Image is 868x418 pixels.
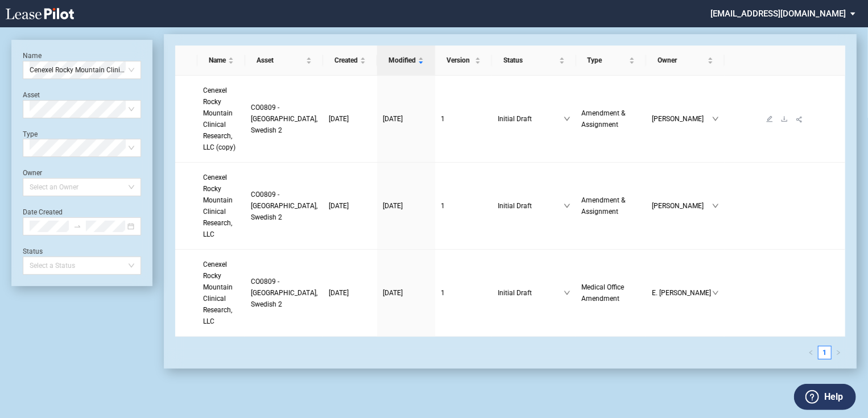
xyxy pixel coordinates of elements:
span: Type [588,55,627,66]
span: down [712,289,719,296]
th: Modified [377,45,435,76]
a: Cenexel Rocky Mountain Clinical Research, LLC [203,172,239,240]
a: 1 [819,346,831,359]
span: [DATE] [383,115,403,123]
span: Cenexel Rocky Mountain Clinical Research, LLC [203,260,233,325]
a: CO0809 - [GEOGRAPHIC_DATA], Swedish 2 [251,276,317,310]
span: Created [334,55,358,66]
span: Amendment & Assignment [582,196,626,216]
a: CO0809 - [GEOGRAPHIC_DATA], Swedish 2 [251,189,317,223]
th: Type [576,45,646,76]
span: Modified [388,55,416,66]
a: Cenexel Rocky Mountain Clinical Research, LLC [203,259,239,327]
a: 1 [441,113,486,125]
li: 1 [818,346,832,359]
th: Created [323,45,377,76]
label: Type [23,130,38,138]
li: Previous Page [804,346,818,359]
span: Initial Draft [498,200,563,212]
a: [DATE] [383,200,429,212]
span: Status [503,55,556,66]
span: download [781,115,788,122]
span: E. [PERSON_NAME] [652,287,712,299]
a: CO0809 - [GEOGRAPHIC_DATA], Swedish 2 [251,102,317,136]
a: [DATE] [329,113,371,125]
span: share-alt [796,115,804,123]
a: Cenexel Rocky Mountain Clinical Research, LLC (copy) [203,85,239,153]
span: CO0809 - Denver, Swedish 2 [251,191,317,221]
button: left [804,346,818,359]
a: Medical Office Amendment [582,282,640,304]
span: Medical Office Amendment [582,283,625,303]
span: Version [447,55,473,66]
label: Date Created [23,208,63,216]
th: Version [435,45,492,76]
th: Owner [646,45,725,76]
span: Cenexel Rocky Mountain Clinical Research, LLC [203,173,233,238]
span: [DATE] [329,289,349,297]
span: Asset [257,55,304,66]
span: 1 [441,202,445,210]
span: right [836,350,841,355]
label: Name [23,52,42,60]
span: CO0809 - Denver, Swedish 2 [251,104,317,134]
label: Status [23,247,43,255]
span: down [564,202,571,209]
span: down [564,289,571,296]
span: [DATE] [383,202,403,210]
span: Owner [658,55,705,66]
a: 1 [441,200,486,212]
label: Help [824,390,843,404]
a: [DATE] [329,287,371,299]
span: edit [766,115,773,122]
span: down [712,115,719,122]
a: edit [762,115,777,123]
span: Cenexel Rocky Mountain Clinical Research, LLC (copy) [203,86,235,151]
span: down [712,202,719,209]
span: down [564,115,571,122]
span: left [808,350,814,355]
span: [DATE] [383,289,403,297]
a: [DATE] [329,200,371,212]
span: swap-right [73,222,81,230]
li: Next Page [832,346,845,359]
a: [DATE] [383,113,429,125]
span: CO0809 - Denver, Swedish 2 [251,278,317,308]
span: Initial Draft [498,287,563,299]
span: Name [209,55,226,66]
th: Name [197,45,245,76]
label: Owner [23,169,42,177]
button: right [832,346,845,359]
a: Amendment & Assignment [582,194,640,217]
span: [DATE] [329,202,349,210]
a: Amendment & Assignment [582,107,640,130]
label: Asset [23,91,40,99]
th: Asset [245,45,323,76]
span: 1 [441,289,445,297]
button: Help [794,384,856,410]
span: [DATE] [329,115,349,123]
span: Cenexel Rocky Mountain Clinical Research, LLC [30,61,134,78]
a: [DATE] [383,287,429,299]
span: 1 [441,115,445,123]
a: 1 [441,287,486,299]
span: Amendment & Assignment [582,109,626,129]
span: [PERSON_NAME] [652,113,712,125]
span: to [73,222,81,230]
th: Status [492,45,576,76]
span: [PERSON_NAME] [652,200,712,212]
span: Initial Draft [498,113,563,125]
